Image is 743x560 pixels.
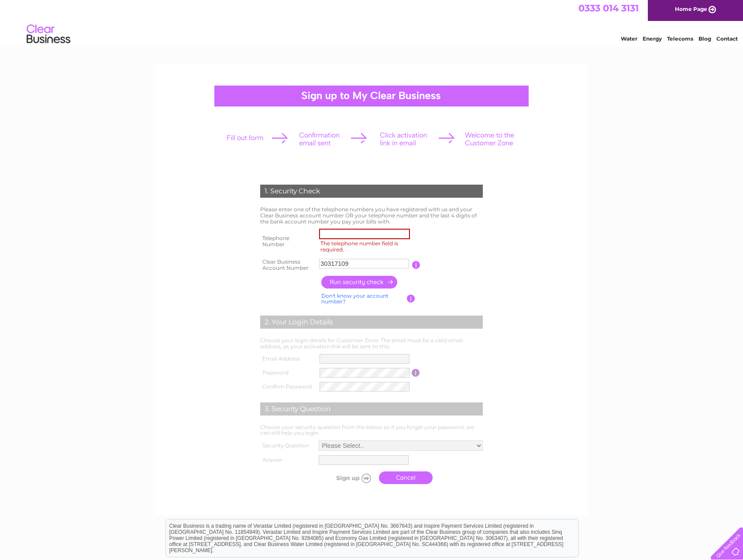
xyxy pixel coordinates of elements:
[258,422,485,439] td: Choose your security question from the below so if you forget your password, we can still help yo...
[258,453,316,467] th: Answer
[166,5,578,42] div: Clear Business is a trading name of Verastar Limited (registered in [GEOGRAPHIC_DATA] No. 3667643...
[258,227,317,256] th: Telephone Number
[321,292,389,305] a: Don't know your account number?
[26,23,71,49] img: logo.png
[319,239,413,254] label: The telephone number field is required.
[407,295,415,302] input: Information
[258,335,485,352] td: Choose your login details for Customer Zone. The email must be a valid email address, as your act...
[258,380,317,394] th: Confirm Password
[667,37,693,44] a: Telecoms
[698,37,711,44] a: Blog
[716,37,738,44] a: Contact
[260,185,483,198] div: 1. Security Check
[258,204,485,227] td: Please enter one of the telephone numbers you have registered with us and your Clear Business acc...
[412,261,420,269] input: Information
[258,352,317,366] th: Email Address
[379,471,433,484] a: Cancel
[258,366,317,380] th: Password
[621,37,637,44] a: Water
[321,472,375,484] input: Submit
[260,316,483,329] div: 2. Your Login Details
[258,256,317,274] th: Clear Business Account Number
[412,369,420,377] input: Information
[578,4,639,15] a: 0333 014 3131
[643,37,662,44] a: Energy
[258,438,316,453] th: Security Question
[260,402,483,416] div: 3. Security Question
